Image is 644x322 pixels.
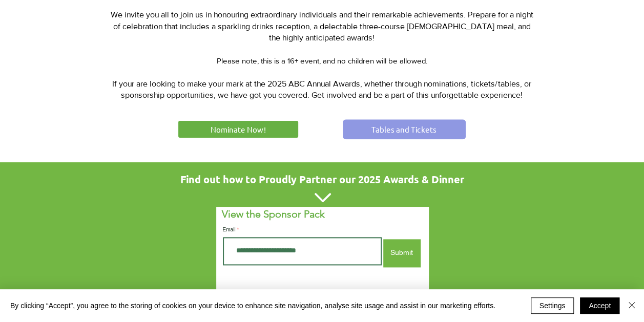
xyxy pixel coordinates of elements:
[626,299,638,311] img: Close
[626,297,638,314] button: Close
[390,248,413,258] span: Submit
[180,173,464,186] span: Find out how to Proudly Partner our 2025 Awards & Dinner
[222,208,325,220] span: View the Sponsor Pack
[111,10,533,42] span: We invite you all to join us in honouring extraordinary individuals and their remarkable achievem...
[112,79,531,99] span: If your are looking to make your mark at the 2025 ABC Annual Awards, whether through nominations,...
[383,239,421,267] button: Submit
[580,297,619,314] button: Accept
[177,119,300,139] a: Nominate Now!
[343,119,466,139] a: Tables and Tickets
[211,124,266,135] span: Nominate Now!
[217,56,427,65] span: Please note, this is a 16+ event, and no children will be allowed.
[10,301,495,310] span: By clicking “Accept”, you agree to the storing of cookies on your device to enhance site navigati...
[371,124,437,135] span: Tables and Tickets
[223,227,382,232] label: Email
[531,297,574,314] button: Settings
